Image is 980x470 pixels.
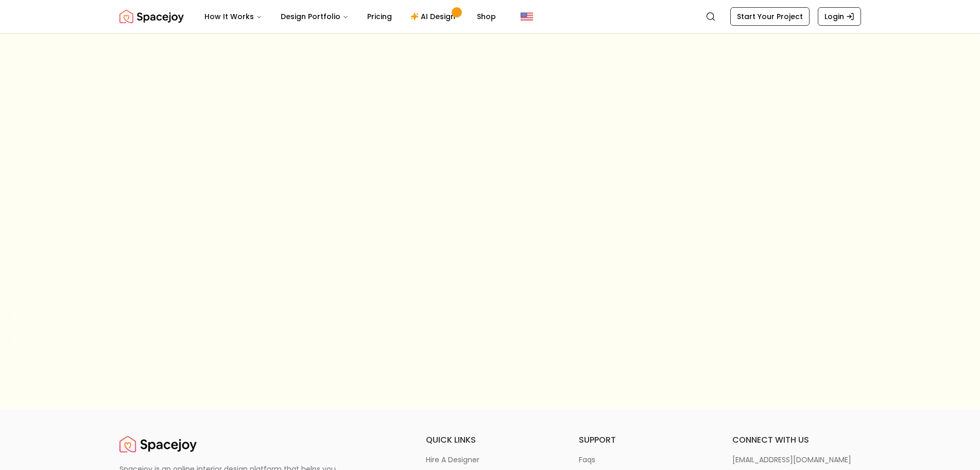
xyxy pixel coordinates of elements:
p: faqs [579,455,595,465]
img: Spacejoy Logo [119,6,184,27]
button: How It Works [196,6,270,27]
a: hire a designer [426,455,555,465]
a: [EMAIL_ADDRESS][DOMAIN_NAME] [732,455,861,465]
img: Spacejoy Logo [119,434,197,455]
button: Design Portfolio [272,6,357,27]
a: Spacejoy [119,6,184,27]
a: Spacejoy [119,434,197,455]
a: Login [818,7,861,26]
a: AI Design [402,6,467,27]
nav: Main [196,6,504,27]
h6: quick links [426,434,555,446]
img: United States [521,10,533,23]
a: faqs [579,455,708,465]
h6: connect with us [732,434,861,446]
a: Start Your Project [730,7,810,26]
a: Shop [469,6,504,27]
p: hire a designer [426,455,479,465]
a: Pricing [359,6,400,27]
h6: support [579,434,708,446]
p: [EMAIL_ADDRESS][DOMAIN_NAME] [732,455,851,465]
